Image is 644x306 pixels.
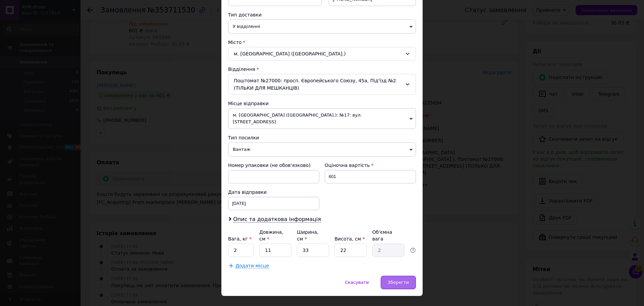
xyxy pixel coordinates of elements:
label: Висота, см [334,236,365,242]
span: У відділенні [228,19,416,34]
label: Вага, кг [228,236,252,242]
span: Тип посилки [228,135,259,140]
span: Тип доставки [228,12,262,17]
div: Відділення [228,66,416,73]
span: Місце відправки [228,101,269,106]
div: Дата відправки [228,189,319,195]
span: Скасувати [345,280,369,285]
span: Вантаж [228,142,416,157]
span: Зберегти [388,280,409,285]
span: м. [GEOGRAPHIC_DATA] ([GEOGRAPHIC_DATA].): №17: вул. [STREET_ADDRESS] [228,108,416,129]
label: Ширина, см [297,229,318,242]
div: Оціночна вартість [325,162,416,169]
span: Опис та додаткова інформація [233,216,321,223]
div: Об'ємна вага [372,229,405,242]
span: Додати місце [235,263,269,269]
label: Довжина, см [259,229,283,242]
div: Номер упаковки (не обов'язково) [228,162,319,169]
div: Місто [228,39,416,46]
div: м. [GEOGRAPHIC_DATA] ([GEOGRAPHIC_DATA].) [228,47,416,60]
div: Поштомат №27000: просп. Європейського Союзу, 45а, Під'їзд №2 (ТІЛЬКИ ДЛЯ МЕШКАНЦІВ) [228,74,416,95]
